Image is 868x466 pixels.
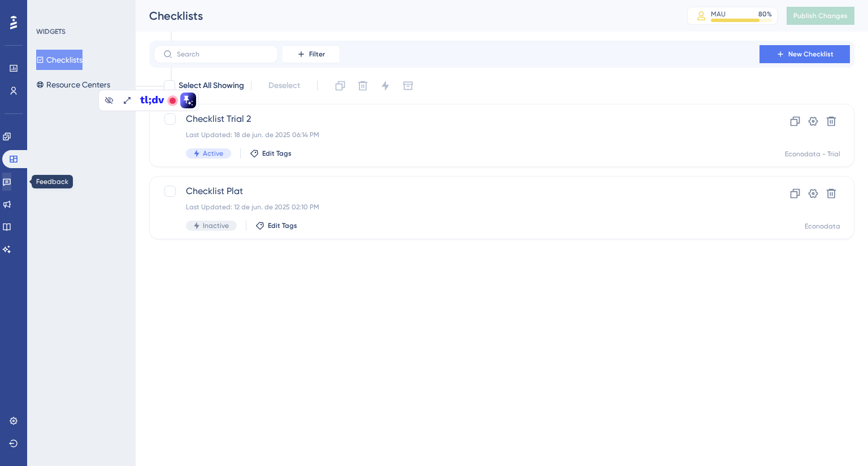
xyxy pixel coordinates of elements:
[788,50,834,59] span: New Checklist
[186,184,727,198] span: Checklist Plat
[36,27,66,36] div: WIDGETS
[258,76,310,96] button: Deselect
[177,50,268,58] input: Search
[186,203,727,212] div: Last Updated: 12 de jun. de 2025 02:10 PM
[758,10,772,19] div: 80 %
[255,221,297,230] button: Edit Tags
[250,149,292,158] button: Edit Tags
[805,222,840,231] div: Econodata
[787,7,854,25] button: Publish Changes
[36,50,83,70] button: Checklists
[309,50,325,59] span: Filter
[759,45,850,63] button: New Checklist
[186,112,727,126] span: Checklist Trial 2
[268,79,300,93] span: Deselect
[785,150,840,159] div: Econodata - Trial
[203,221,229,230] span: Inactive
[149,8,659,24] div: Checklists
[36,74,110,95] button: Resource Centers
[711,10,726,19] div: MAU
[179,79,244,93] span: Select All Showing
[268,221,297,230] span: Edit Tags
[262,149,292,158] span: Edit Tags
[793,11,848,20] span: Publish Changes
[186,130,727,139] div: Last Updated: 18 de jun. de 2025 06:14 PM
[203,149,223,158] span: Active
[283,45,339,63] button: Filter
